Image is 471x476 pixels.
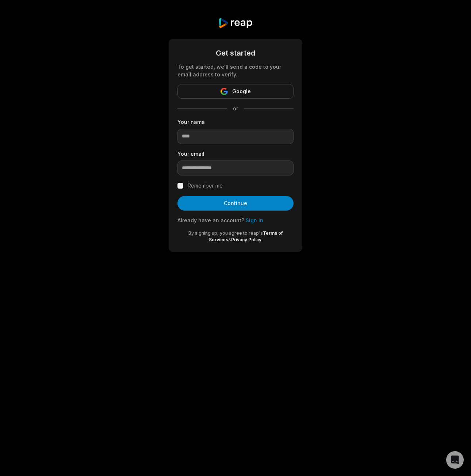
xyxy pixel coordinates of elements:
[177,84,294,99] button: Google
[177,118,294,126] label: Your name
[228,237,231,242] span: &
[177,196,294,211] button: Continue
[246,217,263,223] a: Sign in
[232,87,251,96] span: Google
[177,48,294,58] div: Get started
[227,105,244,112] span: or
[188,230,263,236] span: By signing up, you agree to reap's
[261,237,263,242] span: .
[177,217,244,223] span: Already have an account?
[218,18,253,29] img: reap
[446,451,464,469] div: Open Intercom Messenger
[188,181,223,190] label: Remember me
[231,237,261,242] a: Privacy Policy
[177,150,294,158] label: Your email
[177,63,294,78] div: To get started, we'll send a code to your email address to verify.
